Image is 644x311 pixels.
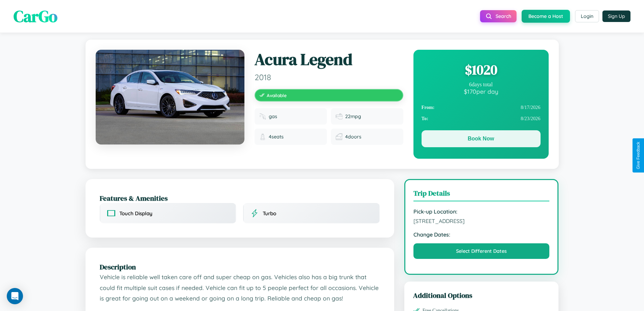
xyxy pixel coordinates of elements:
[422,102,541,113] div: 8 / 17 / 2026
[480,10,517,22] button: Search
[422,82,541,88] div: 6 days total
[413,218,550,224] span: [STREET_ADDRESS]
[259,113,266,120] img: Fuel type
[345,134,361,140] span: 4 doors
[255,72,403,82] span: 2018
[602,10,630,22] button: Sign Up
[259,133,266,140] img: Seats
[267,92,287,98] span: Available
[96,50,244,145] img: Acura Legend 2018
[413,208,550,215] strong: Pick-up Location:
[422,105,435,110] strong: From:
[575,10,599,22] button: Login
[345,113,361,119] span: 22 mpg
[100,193,380,203] h2: Features & Amenities
[336,133,342,140] img: Doors
[14,5,57,27] span: CarGo
[100,272,380,304] p: Vehicle is reliable well taken care off and super cheap on gas. Vehicles also has a big trunk tha...
[7,288,23,304] div: Open Intercom Messenger
[636,142,641,169] div: Give Feedback
[413,231,550,238] strong: Change Dates:
[413,243,550,259] button: Select Different Dates
[422,61,541,79] div: $ 1020
[522,10,570,23] button: Become a Host
[263,210,276,217] span: Turbo
[336,113,342,120] img: Fuel efficiency
[422,130,541,147] button: Book Now
[422,88,541,95] div: $ 170 per day
[496,13,511,19] span: Search
[269,113,277,119] span: gas
[413,188,550,201] h3: Trip Details
[119,210,152,217] span: Touch Display
[422,116,428,121] strong: To:
[255,50,403,69] h1: Acura Legend
[413,290,550,300] h3: Additional Options
[269,134,284,140] span: 4 seats
[422,113,541,124] div: 8 / 23 / 2026
[100,262,380,272] h2: Description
